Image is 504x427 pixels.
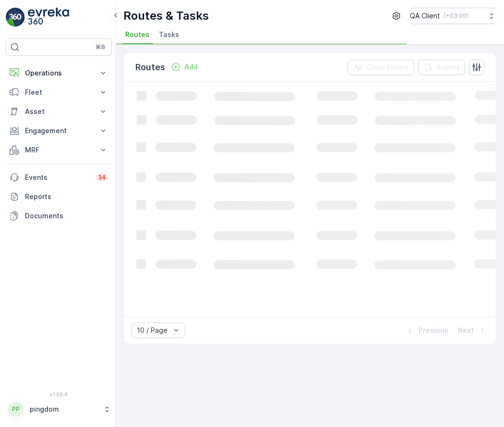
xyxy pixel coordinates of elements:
[135,61,165,74] p: Routes
[98,174,106,181] p: 34
[6,8,25,27] img: logo
[6,399,112,419] button: PPpingdom
[6,83,112,102] button: Fleet
[458,326,474,335] p: Next
[25,173,90,182] p: Events
[30,404,98,414] p: pingdom
[419,326,448,335] p: Previous
[457,325,488,336] button: Next
[6,102,112,121] button: Asset
[6,121,112,140] button: Engagement
[6,63,112,83] button: Operations
[6,140,112,160] button: MRF
[96,43,105,51] p: ⌘B
[367,63,408,72] p: Clear Filters
[25,192,108,201] p: Reports
[25,145,93,155] p: MRF
[348,60,414,75] button: Clear Filters
[123,8,209,24] p: Routes & Tasks
[410,11,440,21] p: QA Client
[6,391,112,397] span: v 1.50.4
[6,206,112,226] a: Documents
[125,30,149,39] span: Routes
[25,211,108,221] p: Documents
[404,325,449,336] button: Previous
[8,402,24,417] div: PP
[167,61,202,73] button: Add
[444,12,468,20] p: ( +03:00 )
[25,68,93,78] p: Operations
[159,30,179,39] span: Tasks
[25,126,93,136] p: Engagement
[28,8,69,27] img: logo_light-DOdMpM7g.png
[184,62,198,72] p: Add
[6,168,112,187] a: Events34
[6,187,112,206] a: Reports
[437,63,459,72] p: Export
[25,88,93,97] p: Fleet
[25,107,93,116] p: Asset
[418,60,465,75] button: Export
[410,8,496,24] button: QA Client(+03:00)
